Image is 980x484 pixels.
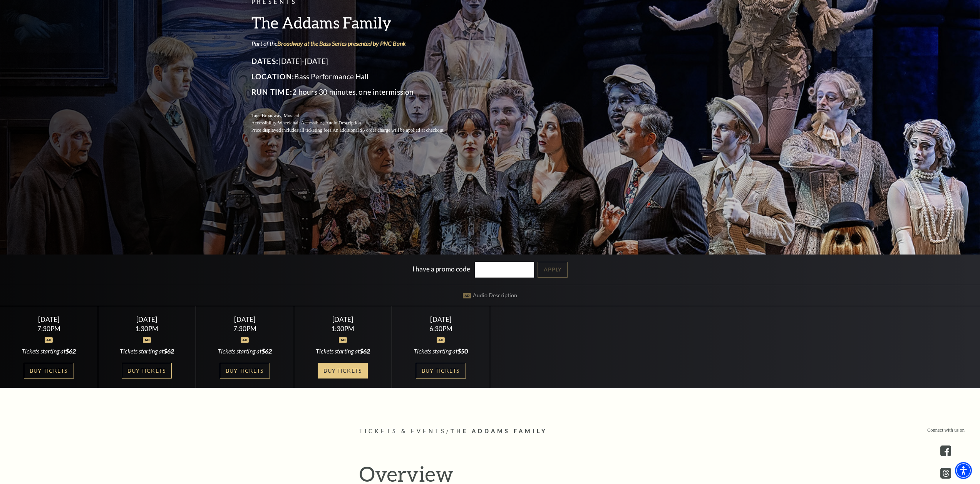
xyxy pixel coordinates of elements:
span: Dates: [251,57,279,65]
span: $62 [65,347,76,355]
div: Tickets starting at [303,347,382,355]
a: threads.com - open in a new tab [940,468,951,479]
span: Tickets & Events [359,428,447,434]
span: Run Time: [251,87,293,96]
div: [DATE] [303,315,382,323]
span: $62 [164,347,174,355]
a: Broadway at the Bass Series presented by PNC Bank - open in a new tab [277,40,406,47]
p: / [359,427,621,436]
label: I have a promo code [412,265,470,273]
span: $62 [261,347,272,355]
div: Tickets starting at [205,347,285,355]
a: Buy Tickets [318,363,368,378]
a: facebook - open in a new tab [940,445,951,456]
p: Tags: [251,112,463,119]
span: $62 [360,347,370,355]
div: 7:30PM [9,325,89,332]
div: Tickets starting at [9,347,89,355]
div: 1:30PM [303,325,382,332]
div: 1:30PM [107,325,186,332]
a: Buy Tickets [24,363,74,378]
p: Price displayed includes all ticketing fees. [251,127,463,134]
p: Bass Performance Hall [251,70,463,83]
div: [DATE] [9,315,89,323]
a: Buy Tickets [220,363,270,378]
p: Accessibility: [251,119,463,127]
div: 6:30PM [401,325,481,332]
span: $50 [457,347,468,355]
div: [DATE] [205,315,285,323]
a: Buy Tickets [122,363,172,378]
span: Wheelchair Accessible , Audio Description [278,120,361,126]
div: 7:30PM [205,325,285,332]
div: Tickets starting at [107,347,186,355]
div: Tickets starting at [401,347,481,355]
span: Broadway, Musical [261,113,299,118]
p: [DATE]-[DATE] [251,55,463,67]
div: [DATE] [401,315,481,323]
p: Part of the [251,39,463,48]
p: 2 hours 30 minutes, one intermission [251,86,463,98]
a: Buy Tickets [416,363,466,378]
span: Location: [251,72,295,81]
p: Connect with us on [927,427,965,434]
div: Accessibility Menu [955,462,972,479]
span: An additional $5 order charge will be applied at checkout. [332,127,444,133]
span: The Addams Family [451,428,548,434]
h3: The Addams Family [251,13,463,32]
div: [DATE] [107,315,186,323]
